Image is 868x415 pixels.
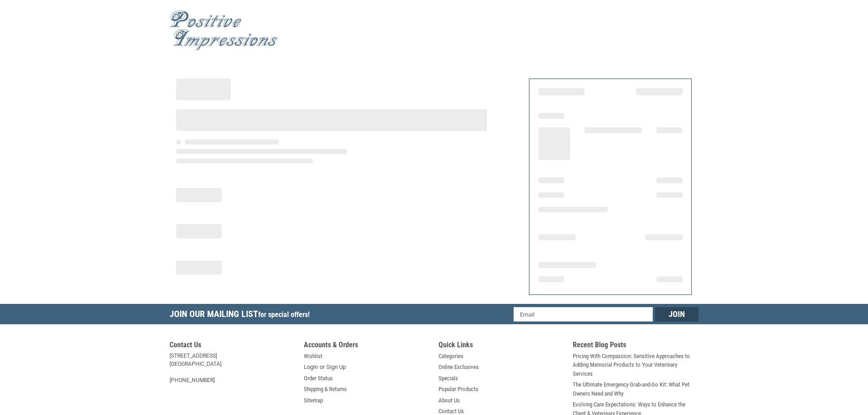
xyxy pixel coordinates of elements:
[304,363,318,372] a: Login
[304,385,347,394] a: Shipping & Returns
[439,352,463,361] a: Categories
[304,374,333,383] a: Order Status
[258,310,310,319] span: for special offers!
[439,385,478,394] a: Popular Products
[439,363,479,372] a: Online Exclusives
[314,363,330,372] span: or
[573,380,698,398] a: The Ultimate Emergency Grab-and-Go Kit: What Pet Owners Need and Why
[304,396,323,405] a: Sitemap
[573,340,698,352] h5: Recent Blog Posts
[655,307,698,322] input: Join
[439,374,458,383] a: Specials
[170,340,295,352] h5: Contact Us
[439,340,564,352] h5: Quick Links
[170,304,314,327] h5: Join Our Mailing List
[573,352,698,378] a: Pricing With Compassion: Sensitive Approaches to Adding Memorial Products to Your Veterinary Serv...
[514,307,653,322] input: Email
[170,352,295,384] address: [STREET_ADDRESS] [GEOGRAPHIC_DATA] [PHONE_NUMBER]
[326,363,346,372] a: Sign Up
[439,396,460,405] a: About Us
[170,10,278,51] img: Positive Impressions
[304,340,429,352] h5: Accounts & Orders
[304,352,322,361] a: Wishlist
